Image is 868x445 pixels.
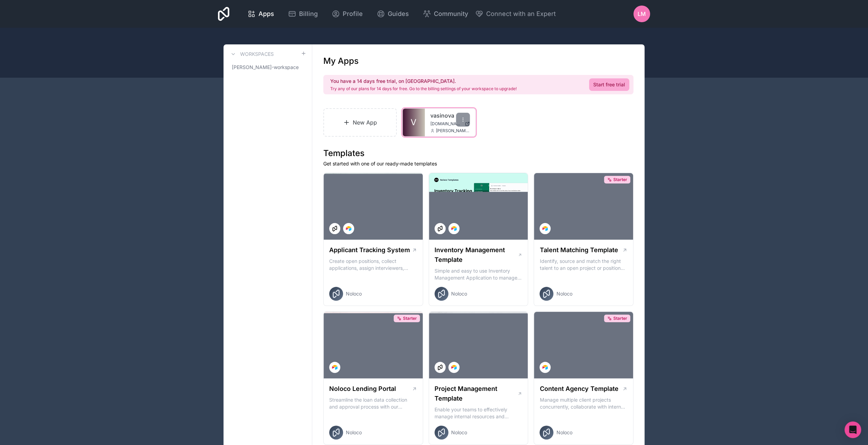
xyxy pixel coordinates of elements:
[556,290,572,297] span: Noloco
[343,9,363,19] span: Profile
[435,384,517,403] h1: Project Management Template
[346,226,351,231] img: Airtable Logo
[638,10,646,18] span: LM
[229,50,274,58] a: Workspaces
[258,9,274,19] span: Apps
[486,9,556,19] span: Connect with an Expert
[403,109,425,136] a: V
[435,245,518,265] h1: Inventory Management Template
[417,6,474,22] a: Community
[371,6,414,22] a: Guides
[388,9,409,19] span: Guides
[451,365,457,370] img: Airtable Logo
[329,258,417,272] p: Create open positions, collect applications, assign interviewers, centralise candidate feedback a...
[299,9,318,19] span: Billing
[323,108,397,137] a: New App
[451,429,467,436] span: Noloco
[329,396,417,410] p: Streamline the loan data collection and approval process with our Lending Portal template.
[613,316,627,321] span: Starter
[436,128,470,134] span: [PERSON_NAME][EMAIL_ADDRESS][DOMAIN_NAME]
[540,258,628,272] p: Identify, source and match the right talent to an open project or position with our Talent Matchi...
[540,384,618,394] h1: Content Agency Template
[542,226,548,231] img: Airtable Logo
[346,290,362,297] span: Noloco
[346,429,362,436] span: Noloco
[326,6,368,22] a: Profile
[282,6,323,22] a: Billing
[435,406,523,420] p: Enable your teams to effectively manage internal resources and execute client projects on time.
[323,55,359,67] h1: My Apps
[329,384,396,394] h1: Noloco Lending Portal
[589,78,629,91] a: Start free trial
[434,9,468,19] span: Community
[540,245,618,255] h1: Talent Matching Template
[411,117,417,128] span: V
[242,6,280,22] a: Apps
[330,78,517,85] h2: You have a 14 days free trial, on [GEOGRAPHIC_DATA].
[240,51,274,58] h3: Workspaces
[435,267,523,281] p: Simple and easy to use Inventory Management Application to manage your stock, orders and Manufact...
[430,111,470,120] a: vasinova
[330,86,517,92] p: Try any of our plans for 14 days for free. Go to the billing settings of your workspace to upgrade!
[323,148,633,159] h1: Templates
[323,160,633,167] p: Get started with one of our ready-made templates
[844,421,861,438] div: Open Intercom Messenger
[540,396,628,410] p: Manage multiple client projects concurrently, collaborate with internal and external stakeholders...
[613,177,627,182] span: Starter
[430,121,470,127] a: [DOMAIN_NAME]
[451,226,457,231] img: Airtable Logo
[329,245,410,255] h1: Applicant Tracking System
[556,429,572,436] span: Noloco
[229,61,306,74] a: [PERSON_NAME]-workspace
[403,316,417,321] span: Starter
[542,365,548,370] img: Airtable Logo
[451,290,467,297] span: Noloco
[430,121,462,127] span: [DOMAIN_NAME]
[332,365,337,370] img: Airtable Logo
[475,9,556,19] button: Connect with an Expert
[232,64,299,71] span: [PERSON_NAME]-workspace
